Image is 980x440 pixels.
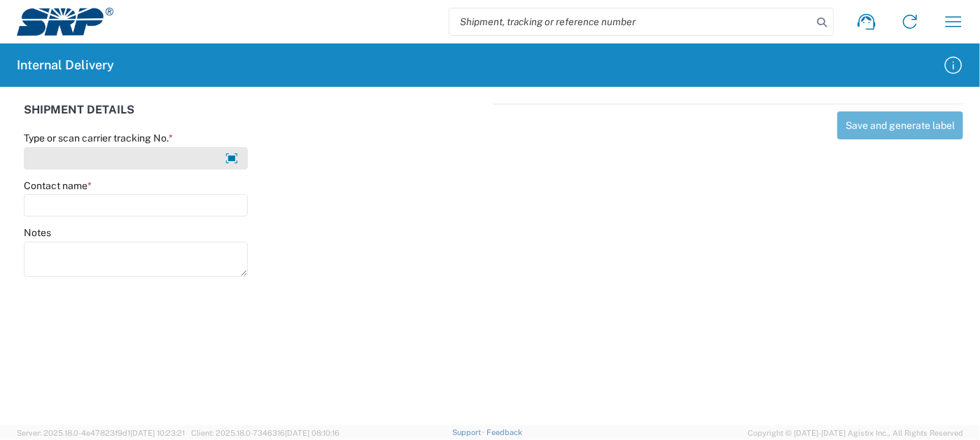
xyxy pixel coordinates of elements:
a: Feedback [486,428,522,436]
label: Notes [24,226,51,239]
div: SHIPMENT DETAILS [24,104,486,132]
input: Shipment, tracking or reference number [449,8,812,35]
span: Client: 2025.18.0-7346316 [191,429,339,437]
span: [DATE] 10:23:21 [130,429,185,437]
span: Server: 2025.18.0-4e47823f9d1 [17,429,185,437]
h2: Internal Delivery [17,57,114,74]
a: Support [452,428,487,436]
img: srp [17,8,113,36]
label: Contact name [24,179,92,192]
span: Copyright © [DATE]-[DATE] Agistix Inc., All Rights Reserved [748,427,963,439]
span: [DATE] 08:10:16 [285,429,339,437]
label: Type or scan carrier tracking No. [24,132,173,144]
